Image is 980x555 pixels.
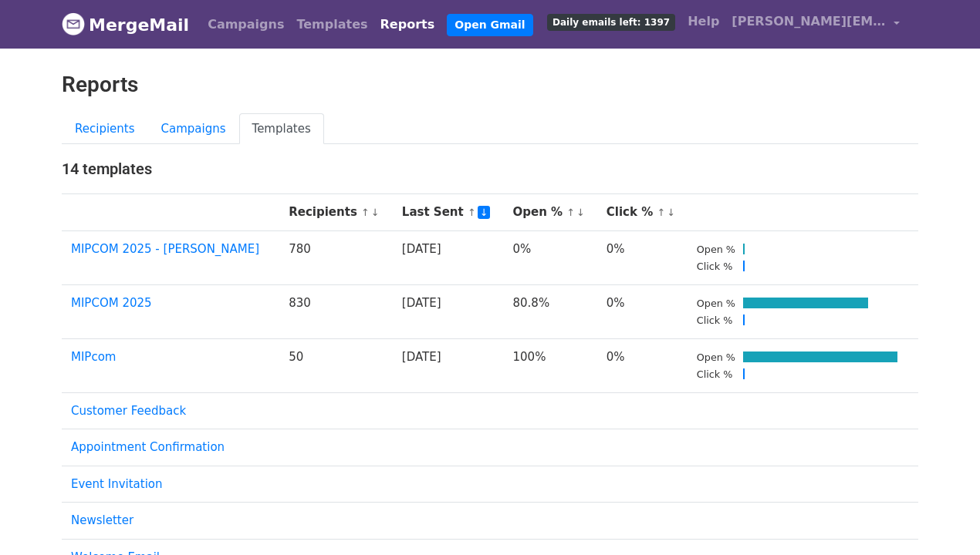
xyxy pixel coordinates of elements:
[71,242,259,256] a: MIPCOM 2025 - [PERSON_NAME]
[697,351,735,363] small: Open %
[504,284,597,338] td: 80.8%
[279,338,393,392] td: 50
[62,160,918,178] h4: 14 templates
[597,338,688,392] td: 0%
[71,296,152,310] a: MIPCOM 2025
[541,6,681,37] a: Daily emails left: 1397
[71,350,116,364] a: MIPcom
[71,477,163,491] a: Event Invitation
[697,298,735,309] small: Open %
[71,440,225,454] a: Appointment Confirmation
[725,6,906,42] a: [PERSON_NAME][EMAIL_ADDRESS][DOMAIN_NAME]
[504,230,597,284] td: 0%
[697,368,733,380] small: Click %
[447,14,532,36] a: Open Gmail
[290,9,373,40] a: Templates
[504,194,597,231] th: Open %
[597,230,688,284] td: 0%
[393,284,504,338] td: [DATE]
[597,284,688,338] td: 0%
[62,12,85,35] img: MergeMail logo
[468,207,476,218] a: ↑
[576,207,585,218] a: ↓
[71,513,133,527] a: Newsletter
[279,230,393,284] td: 780
[279,194,393,231] th: Recipients
[374,9,441,40] a: Reports
[597,194,688,231] th: Click %
[393,230,504,284] td: [DATE]
[62,113,148,145] a: Recipients
[478,206,491,219] a: ↓
[697,314,733,326] small: Click %
[393,338,504,392] td: [DATE]
[681,6,725,37] a: Help
[697,261,733,272] small: Click %
[566,207,575,218] a: ↑
[393,194,504,231] th: Last Sent
[547,14,675,31] span: Daily emails left: 1397
[71,404,186,418] a: Customer Feedback
[239,113,324,145] a: Templates
[667,207,675,218] a: ↓
[657,207,665,218] a: ↑
[697,244,735,255] small: Open %
[62,72,918,98] h2: Reports
[62,8,189,41] a: MergeMail
[504,338,597,392] td: 100%
[201,9,290,40] a: Campaigns
[148,113,239,145] a: Campaigns
[279,284,393,338] td: 830
[732,12,886,31] span: [PERSON_NAME][EMAIL_ADDRESS][DOMAIN_NAME]
[361,207,370,218] a: ↑
[371,207,380,218] a: ↓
